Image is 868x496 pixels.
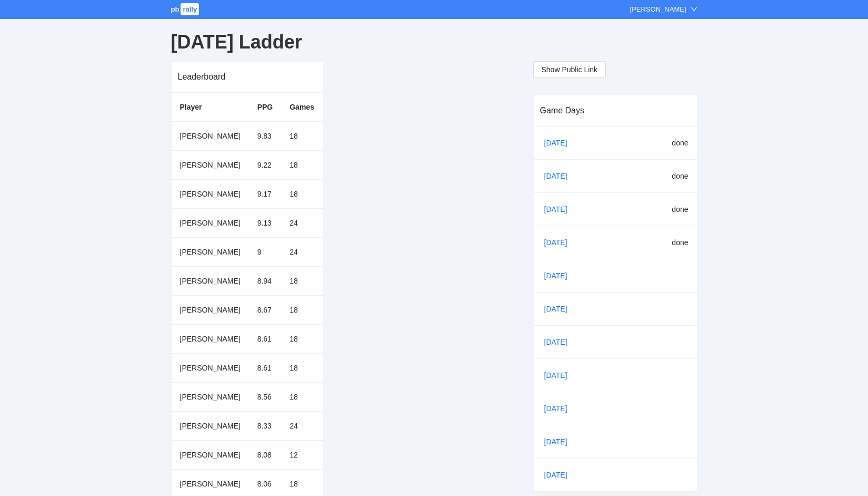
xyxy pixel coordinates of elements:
td: [PERSON_NAME] [172,382,249,411]
a: [DATE] [542,135,578,151]
td: [PERSON_NAME] [172,353,249,382]
td: 9.83 [249,121,282,150]
td: [PERSON_NAME] [172,324,249,353]
td: [PERSON_NAME] [172,179,249,208]
td: [PERSON_NAME] [172,150,249,179]
td: [PERSON_NAME] [172,237,249,266]
td: done [634,159,697,192]
a: [DATE] [542,301,578,317]
td: 18 [281,179,323,208]
div: Player [180,101,241,113]
span: pb [171,5,179,13]
td: [PERSON_NAME] [172,411,249,440]
div: Games [290,101,314,113]
td: done [634,226,697,259]
td: 9.17 [249,179,282,208]
td: 18 [281,353,323,382]
div: [PERSON_NAME] [630,4,686,15]
td: 8.67 [249,295,282,324]
a: [DATE] [542,467,578,483]
div: [DATE] Ladder [171,23,697,61]
a: [DATE] [542,434,578,450]
td: [PERSON_NAME] [172,295,249,324]
td: 24 [281,237,323,266]
td: 12 [281,440,323,469]
td: 18 [281,150,323,179]
td: 24 [281,208,323,237]
a: [DATE] [542,235,578,250]
div: Game Days [540,95,691,125]
a: pbrally [171,5,201,13]
div: Leaderboard [178,62,316,92]
div: PPG [257,101,273,113]
td: [PERSON_NAME] [172,266,249,295]
td: 8.33 [249,411,282,440]
a: [DATE] [542,367,578,383]
td: [PERSON_NAME] [172,440,249,469]
a: [DATE] [542,334,578,350]
td: 8.94 [249,266,282,295]
td: [PERSON_NAME] [172,121,249,150]
a: [DATE] [542,168,578,184]
td: 18 [281,295,323,324]
td: 9.22 [249,150,282,179]
td: 8.61 [249,353,282,382]
td: 8.61 [249,324,282,353]
td: 18 [281,324,323,353]
td: 24 [281,411,323,440]
a: [DATE] [542,401,578,416]
td: 9.13 [249,208,282,237]
td: 18 [281,266,323,295]
td: 8.56 [249,382,282,411]
span: Show Public Link [542,64,598,75]
a: [DATE] [542,201,578,217]
button: Show Public Link [533,61,606,78]
td: 18 [281,382,323,411]
span: rally [181,3,199,15]
td: done [634,127,697,160]
span: down [691,6,697,13]
td: 8.08 [249,440,282,469]
a: [DATE] [542,268,578,284]
td: 9 [249,237,282,266]
td: [PERSON_NAME] [172,208,249,237]
td: done [634,192,697,226]
td: 18 [281,121,323,150]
